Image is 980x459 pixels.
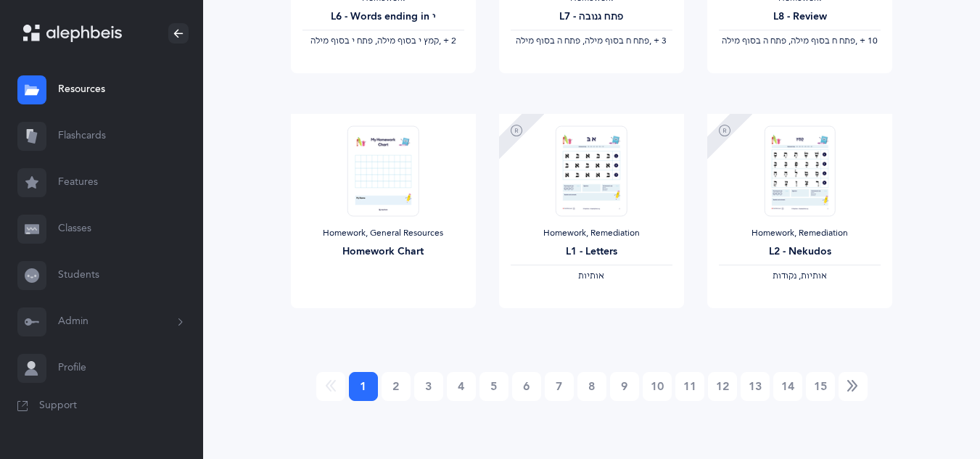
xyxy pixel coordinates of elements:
[708,372,737,401] a: 12
[347,125,419,216] img: My_Homework_Chart_1_thumbnail_1716209946.png
[511,36,672,47] div: ‪, + 3‬
[479,372,508,401] a: 5
[610,372,639,401] a: 9
[511,244,672,260] div: L1 - Letters
[719,9,881,25] div: L8 - Review
[516,36,649,46] span: ‫פתח ח בסוף מילה, פתח ה בסוף מילה‬
[349,372,378,401] a: 1
[39,399,77,413] span: Support
[556,125,627,216] img: RemediationHomework-L1-Letters-K_2_EN_thumbnail_1724623926.png
[310,36,439,46] span: ‫קמץ י בסוף מילה, פתח י בסוף מילה‬
[382,372,411,401] a: 2
[722,36,855,46] span: ‫פתח ח בסוף מילה, פתח ה בסוף מילה‬
[511,228,672,239] div: Homework, Remediation
[511,9,672,25] div: L7 - פתח גנובה
[302,244,464,260] div: Homework Chart
[765,125,836,216] img: RemediationHomework-L2-Nekudos-K_EN_thumbnail_1724296785.png
[447,372,476,401] a: 4
[719,228,881,239] div: Homework, Remediation
[741,372,770,401] a: 13
[302,228,464,239] div: Homework, General Resources
[773,372,802,401] a: 14
[773,270,827,281] span: ‫אותיות, נקודות‬
[545,372,574,401] a: 7
[907,386,963,442] iframe: Drift Widget Chat Controller
[302,36,464,47] div: ‪, + 2‬
[839,372,868,401] a: Next
[675,372,704,401] a: 11
[806,372,835,401] a: 15
[719,36,881,47] div: ‪, + 10‬
[512,372,541,401] a: 6
[578,270,604,281] span: ‫אותיות‬
[719,244,881,260] div: L2 - Nekudos
[577,372,606,401] a: 8
[414,372,443,401] a: 3
[643,372,672,401] a: 10
[302,9,464,25] div: L6 - Words ending in י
